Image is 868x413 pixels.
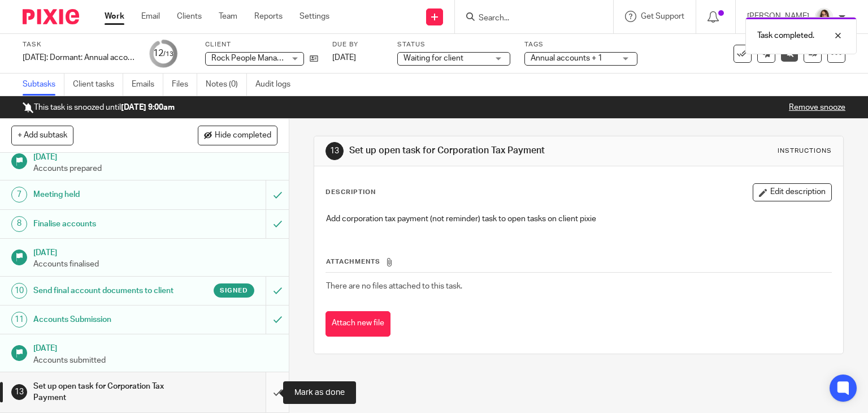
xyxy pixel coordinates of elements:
[73,74,123,96] a: Client tasks
[23,52,136,63] div: [DATE]: Dormant: Annual accounts and CT600 return
[815,8,833,26] img: Caroline%20-%20HS%20-%20LI.png
[531,54,602,62] span: Annual accounts + 1
[220,286,248,295] span: Signed
[325,311,390,337] button: Attach new file
[332,54,356,62] span: [DATE]
[326,213,832,225] p: Add corporation tax payment (not reminder) task to open tasks on client pixie
[153,47,173,60] div: 12
[11,384,27,400] div: 13
[332,40,383,49] label: Due by
[33,259,277,270] p: Accounts finalised
[23,9,79,24] img: Pixie
[325,188,376,197] p: Description
[33,340,277,354] h1: [DATE]
[757,30,814,41] p: Task completed.
[789,104,845,111] a: Remove snooze
[33,244,277,259] h1: [DATE]
[105,11,124,22] a: Work
[403,54,463,62] span: Waiting for client
[132,74,163,96] a: Emails
[33,186,181,203] h1: Meeting held
[11,216,27,232] div: 8
[349,145,602,157] h1: Set up open task for Corporation Tax Payment
[215,131,271,140] span: Hide completed
[163,51,173,57] small: /13
[11,312,27,328] div: 11
[778,147,832,156] div: Instructions
[33,311,181,328] h1: Accounts Submission
[300,11,329,22] a: Settings
[141,11,160,22] a: Email
[23,40,136,49] label: Task
[33,355,277,366] p: Accounts submitted
[33,216,181,233] h1: Finalise accounts
[219,11,237,22] a: Team
[254,11,283,22] a: Reports
[33,163,277,174] p: Accounts prepared
[326,259,380,265] span: Attachments
[23,74,64,96] a: Subtasks
[198,126,277,145] button: Hide completed
[205,40,318,49] label: Client
[206,74,247,96] a: Notes (0)
[326,282,462,290] span: There are no files attached to this task.
[121,104,175,111] b: [DATE] 9:00am
[325,142,344,160] div: 13
[172,74,197,96] a: Files
[11,283,27,299] div: 10
[33,282,181,299] h1: Send final account documents to client
[33,378,181,407] h1: Set up open task for Corporation Tax Payment
[23,52,136,63] div: Apr 2025: Dormant: Annual accounts and CT600 return
[11,187,27,203] div: 7
[177,11,202,22] a: Clients
[33,149,277,163] h1: [DATE]
[753,183,832,201] button: Edit description
[211,54,349,62] span: Rock People Management Live Limited
[397,40,510,49] label: Status
[255,74,299,96] a: Audit logs
[11,126,73,145] button: + Add subtask
[23,102,175,113] p: This task is snoozed until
